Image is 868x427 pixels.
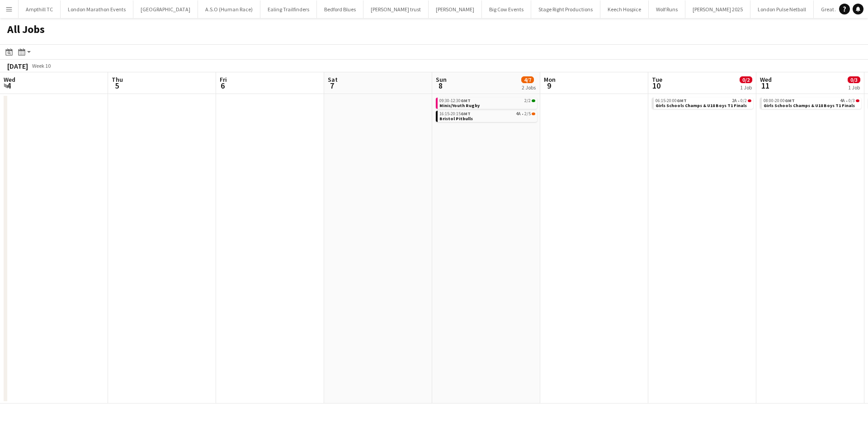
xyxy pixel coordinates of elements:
span: 2A [732,99,737,103]
div: 08:00-20:00GMT4A•0/3Girls Schools Champs & U18 Boys T1 Finals [760,98,861,111]
a: 09:30-12:30GMT2/2Minis/Youth Rugby [439,98,535,108]
span: 2/2 [524,99,531,103]
span: 0/2 [740,76,752,83]
span: Sat [328,75,338,84]
a: 16:15-20:15GMT4A•2/5Bristol Pitbulls [439,111,535,121]
span: Week 10 [30,62,52,69]
span: 9 [542,80,556,91]
span: 0/2 [748,99,751,102]
span: 4A [840,99,845,103]
div: 16:15-20:15GMT4A•2/5Bristol Pitbulls [436,111,537,124]
div: 2 Jobs [522,84,536,91]
span: 0/3 [849,99,855,103]
span: 0/2 [741,99,747,103]
span: Fri [220,75,227,84]
span: 4A [516,112,521,116]
span: 8 [434,80,447,91]
span: 2/2 [532,99,535,102]
button: Ampthill TC [19,0,61,18]
div: 09:30-12:30GMT2/2Minis/Youth Rugby [436,98,537,111]
span: Mon [544,75,556,84]
button: Stage Right Productions [531,0,600,18]
span: 16:15-20:15 [439,112,471,116]
button: [PERSON_NAME] 2025 [685,0,750,18]
span: 6 [218,80,227,91]
span: Wed [4,75,15,84]
span: 7 [326,80,338,91]
div: • [656,99,751,103]
button: London Pulse Netball [750,0,814,18]
span: Tue [652,75,662,84]
span: Sun [436,75,447,84]
div: 1 Job [848,84,860,91]
span: 0/3 [848,76,860,83]
span: 0/3 [856,99,859,102]
button: [PERSON_NAME] [429,0,482,18]
div: 1 Job [740,84,752,91]
span: Thu [112,75,123,84]
span: Bristol Pitbulls [439,116,473,122]
button: Keech Hospice [600,0,649,18]
span: 09:30-12:30 [439,99,471,103]
span: 2/5 [532,113,535,115]
span: GMT [677,98,687,103]
button: [PERSON_NAME] trust [363,0,429,18]
div: [DATE] [7,61,28,70]
button: London Marathon Events [61,0,133,18]
span: 5 [110,80,123,91]
div: 06:15-20:00GMT2A•0/2Girls Schools Champs & U18 Boys T1 Finals [652,98,753,111]
button: [GEOGRAPHIC_DATA] [133,0,198,18]
span: 2/5 [524,112,531,116]
div: • [764,99,859,103]
span: 4/7 [521,76,534,83]
button: Ealing Trailfinders [260,0,317,18]
span: 06:15-20:00 [656,99,687,103]
span: Minis/Youth Rugby [439,103,480,108]
span: 08:00-20:00 [764,99,795,103]
span: GMT [461,98,471,103]
div: • [439,112,535,116]
a: 06:15-20:00GMT2A•0/2Girls Schools Champs & U18 Boys T1 Finals [656,98,751,108]
span: 11 [759,80,772,91]
span: Girls Schools Champs & U18 Boys T1 Finals [656,103,747,108]
button: A.S.O (Human Race) [198,0,260,18]
span: 4 [2,80,15,91]
span: GMT [461,111,471,117]
span: GMT [785,98,795,103]
span: Girls Schools Champs & U18 Boys T1 Finals [764,103,855,108]
button: Bedford Blues [317,0,363,18]
button: Wolf Runs [649,0,685,18]
a: 08:00-20:00GMT4A•0/3Girls Schools Champs & U18 Boys T1 Finals [764,98,859,108]
span: Wed [760,75,772,84]
button: Big Cow Events [482,0,531,18]
span: 10 [651,80,662,91]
